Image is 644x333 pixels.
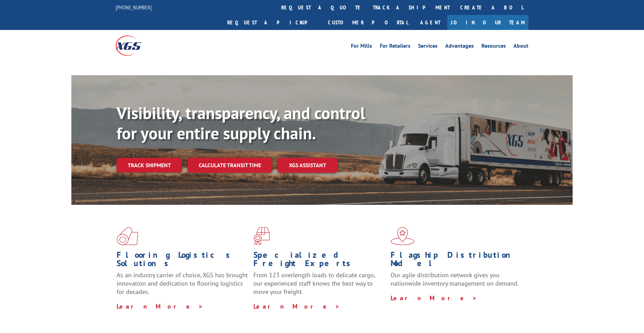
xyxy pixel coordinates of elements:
[323,15,413,30] a: Customer Portal
[188,158,272,173] a: Calculate transit time
[413,15,447,30] a: Agent
[391,271,519,287] span: Our agile distribution network gives you nationwide inventory management on demand.
[278,158,337,173] a: XGS ASSISTANT
[391,294,477,302] a: Learn More >
[116,4,152,11] a: [PHONE_NUMBER]
[117,158,182,172] a: Track shipment
[253,271,385,302] p: From 123 overlength loads to delicate cargo, our experienced staff knows the best way to move you...
[391,251,522,271] h1: Flagship Distribution Model
[117,271,248,296] span: As an industry carrier of choice, XGS has brought innovation and dedication to flooring logistics...
[253,302,340,310] a: Learn More >
[445,43,474,51] a: Advantages
[513,43,528,51] a: About
[222,15,323,30] a: Request a pickup
[117,302,203,310] a: Learn More >
[418,43,438,51] a: Services
[391,227,415,245] img: xgs-icon-flagship-distribution-model-red
[447,15,528,30] a: Join Our Team
[253,227,270,245] img: xgs-icon-focused-on-flooring-red
[481,43,506,51] a: Resources
[253,251,385,271] h1: Specialized Freight Experts
[117,227,138,245] img: xgs-icon-total-supply-chain-intelligence-red
[380,43,410,51] a: For Retailers
[351,43,372,51] a: For Mills
[117,251,248,271] h1: Flooring Logistics Solutions
[117,102,365,144] b: Visibility, transparency, and control for your entire supply chain.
